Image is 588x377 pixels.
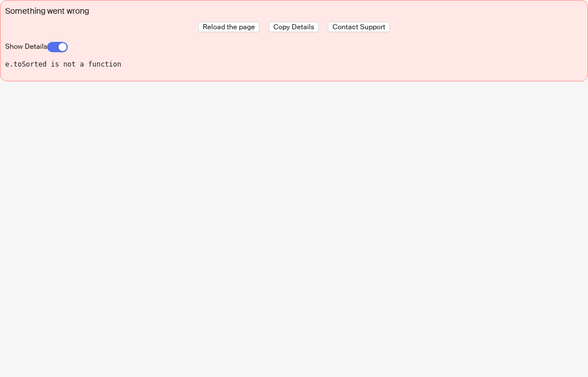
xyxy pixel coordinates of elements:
div: Something went wrong [5,5,583,17]
button: Copy Details [269,22,319,32]
span: Reload the page [203,22,255,32]
span: Copy Details [273,22,314,32]
button: Contact Support [328,22,390,32]
pre: e.toSorted is not a function [5,59,583,69]
button: Reload the page [198,22,260,32]
span: Contact Support [332,22,385,32]
label: Show Details [5,42,47,51]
